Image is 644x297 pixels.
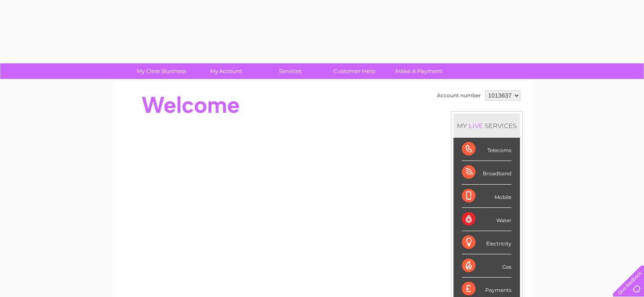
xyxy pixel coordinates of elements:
a: Services [255,63,325,79]
div: Gas [462,254,511,278]
div: Broadband [462,161,511,184]
div: Telecoms [462,138,511,161]
div: Water [462,208,511,231]
div: Electricity [462,231,511,254]
div: LIVE [467,122,485,130]
a: My Clear Business [127,63,196,79]
div: MY SERVICES [453,114,520,138]
div: Mobile [462,185,511,208]
a: My Account [191,63,261,79]
td: Account number [435,88,483,103]
a: Customer Help [320,63,390,79]
a: Make A Payment [384,63,454,79]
